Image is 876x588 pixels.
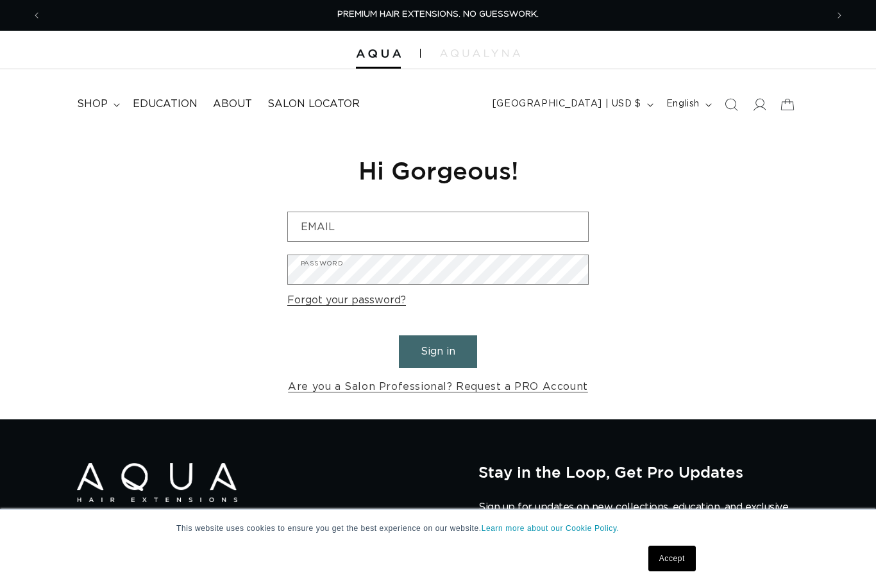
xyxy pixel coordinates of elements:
span: shop [77,97,108,111]
img: Aqua Hair Extensions [77,463,237,502]
a: Salon Locator [260,90,367,119]
span: Education [133,97,198,111]
button: English [659,92,717,117]
a: Are you a Salon Professional? Request a PRO Account [288,378,588,396]
img: Aqua Hair Extensions [356,49,401,58]
h2: Stay in the Loop, Get Pro Updates [478,463,799,481]
a: Accept [648,546,696,571]
summary: Search [717,90,745,119]
span: English [666,97,700,111]
span: [GEOGRAPHIC_DATA] | USD $ [493,97,641,111]
p: Sign up for updates on new collections, education, and exclusive offers — plus 10% off your first... [478,501,799,526]
button: Sign in [399,335,477,368]
a: Forgot your password? [287,291,406,310]
a: Learn more about our Cookie Policy. [482,524,619,533]
button: [GEOGRAPHIC_DATA] | USD $ [485,92,659,117]
input: Email [288,212,588,241]
h1: Hi Gorgeous! [287,155,589,186]
button: Next announcement [825,3,854,28]
span: Salon Locator [267,97,360,111]
button: Previous announcement [22,3,51,28]
a: About [205,90,260,119]
span: PREMIUM HAIR EXTENSIONS. NO GUESSWORK. [337,10,539,19]
img: aqualyna.com [440,49,520,57]
p: This website uses cookies to ensure you get the best experience on our website. [176,523,700,534]
summary: shop [69,90,125,119]
a: Education [125,90,205,119]
span: About [213,97,252,111]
